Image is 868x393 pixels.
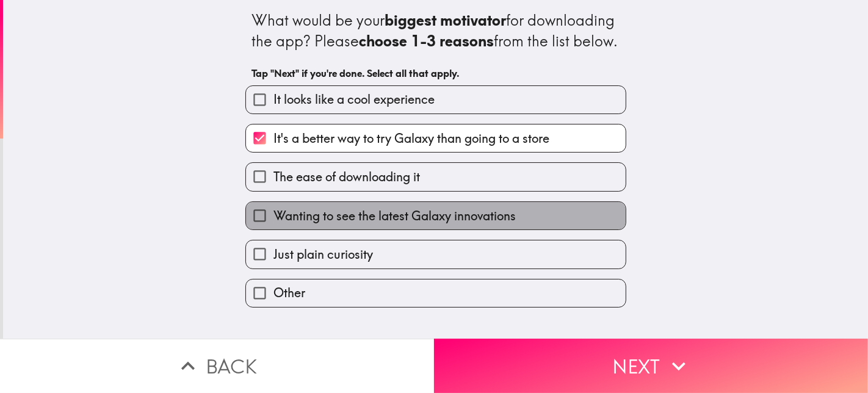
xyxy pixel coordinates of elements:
span: It looks like a cool experience [273,91,435,108]
div: What would be your for downloading the app? Please from the list below. [252,10,620,51]
button: Wanting to see the latest Galaxy innovations [246,202,626,229]
button: Just plain curiosity [246,240,626,268]
span: Just plain curiosity [273,246,373,263]
span: Other [273,284,305,301]
button: It looks like a cool experience [246,86,626,114]
b: biggest motivator [385,11,507,29]
span: The ease of downloading it [273,168,420,186]
span: Wanting to see the latest Galaxy innovations [273,207,516,225]
button: Next [434,339,868,393]
button: It's a better way to try Galaxy than going to a store [246,124,626,152]
h6: Tap "Next" if you're done. Select all that apply. [252,67,620,80]
button: The ease of downloading it [246,163,626,190]
span: It's a better way to try Galaxy than going to a store [273,130,549,147]
button: Other [246,279,626,307]
b: choose 1-3 reasons [360,32,494,50]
